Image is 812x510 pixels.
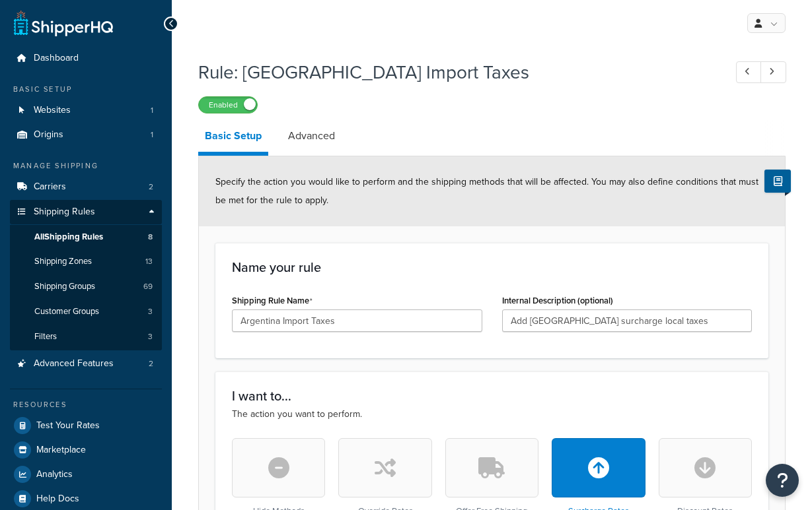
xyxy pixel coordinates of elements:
a: Advanced [281,120,342,152]
span: Marketplace [36,445,86,456]
span: 3 [148,306,153,317]
li: Customer Groups [10,300,162,324]
span: 1 [151,105,153,116]
li: Carriers [10,175,162,199]
li: Shipping Rules [10,200,162,350]
span: All Shipping Rules [34,232,103,243]
span: Test Your Rates [36,420,100,431]
button: Open Resource Center [766,464,799,497]
span: Websites [34,105,71,116]
a: Previous Record [736,61,762,83]
label: Enabled [199,97,257,113]
a: Dashboard [10,46,162,71]
a: AllShipping Rules8 [10,225,162,249]
li: Advanced Features [10,352,162,376]
span: Origins [34,129,63,141]
a: Basic Setup [198,120,268,156]
a: Shipping Rules [10,200,162,224]
h1: Rule: [GEOGRAPHIC_DATA] Import Taxes [198,59,712,85]
li: Shipping Groups [10,274,162,299]
a: Websites1 [10,98,162,123]
span: Customer Groups [34,306,99,317]
span: Dashboard [34,53,79,64]
span: Filters [34,331,57,342]
a: Filters3 [10,325,162,349]
span: Advanced Features [34,358,114,369]
a: Origins1 [10,123,162,147]
span: Help Docs [36,494,79,505]
span: 1 [151,129,153,141]
span: Shipping Rules [34,207,95,218]
p: The action you want to perform. [232,407,752,422]
span: 2 [149,358,153,369]
li: Shipping Zones [10,249,162,274]
a: Marketplace [10,438,162,462]
a: Next Record [760,61,786,83]
span: Shipping Groups [34,281,95,292]
button: Show Help Docs [764,170,791,193]
a: Test Your Rates [10,414,162,437]
span: 69 [143,281,153,292]
div: Resources [10,399,162,410]
span: 8 [148,232,153,243]
a: Analytics [10,462,162,486]
span: Shipping Zones [34,256,92,267]
span: 3 [148,331,153,342]
span: Specify the action you would like to perform and the shipping methods that will be affected. You ... [215,175,758,207]
label: Shipping Rule Name [232,296,313,306]
span: 13 [145,256,153,267]
label: Internal Description (optional) [502,296,613,305]
span: Carriers [34,181,66,193]
a: Carriers2 [10,175,162,199]
li: Origins [10,123,162,147]
span: Analytics [36,469,73,480]
a: Shipping Groups69 [10,274,162,299]
div: Basic Setup [10,84,162,95]
h3: I want to... [232,389,752,403]
a: Advanced Features2 [10,352,162,376]
a: Shipping Zones13 [10,249,162,274]
h3: Name your rule [232,260,752,274]
span: 2 [149,181,153,193]
li: Filters [10,325,162,349]
li: Websites [10,98,162,123]
a: Customer Groups3 [10,300,162,324]
div: Manage Shipping [10,160,162,172]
